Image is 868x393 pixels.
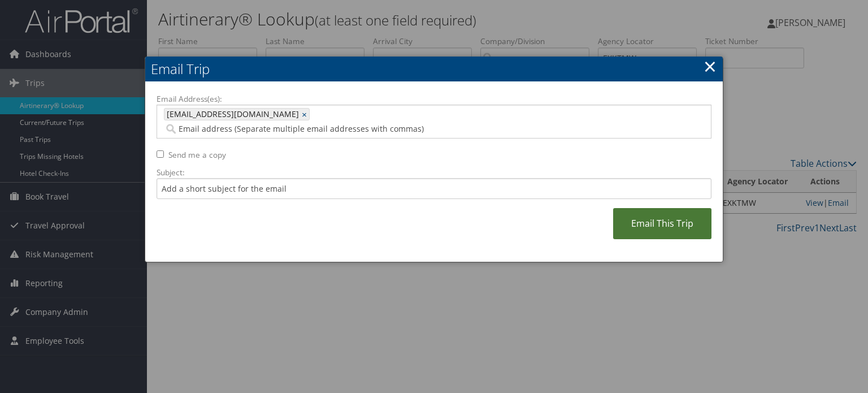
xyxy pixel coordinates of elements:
[168,149,226,161] label: Send me a copy
[145,57,723,81] h2: Email Trip
[157,93,711,105] label: Email Address(es):
[704,55,717,77] a: ×
[157,178,711,199] input: Add a short subject for the email
[302,109,309,120] a: ×
[157,167,711,178] label: Subject:
[613,208,711,239] a: Email This Trip
[164,123,563,135] input: Email address (Separate multiple email addresses with commas)
[164,109,299,120] span: [EMAIL_ADDRESS][DOMAIN_NAME]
